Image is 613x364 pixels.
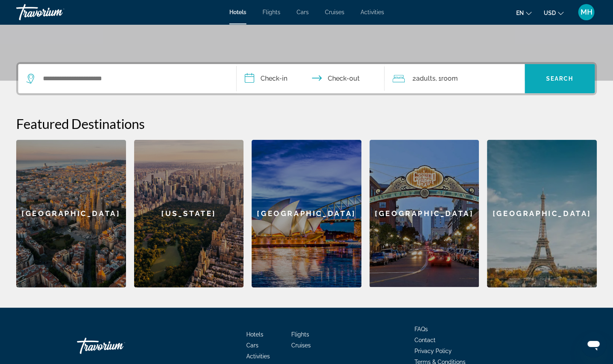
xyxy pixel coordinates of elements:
[412,73,435,84] span: 2
[291,331,309,338] a: Flights
[416,75,435,82] span: Adults
[77,334,158,358] a: Travorium
[263,9,280,15] a: Flights
[516,10,524,16] span: en
[361,9,384,15] a: Activities
[546,75,574,82] span: Search
[237,64,385,93] button: Check in and out dates
[544,7,564,19] button: Change currency
[414,326,428,332] a: FAQs
[291,342,311,349] a: Cruises
[525,64,595,93] button: Search
[487,140,597,287] a: [GEOGRAPHIC_DATA]
[229,9,246,15] a: Hotels
[384,64,525,93] button: Travelers: 2 adults, 0 children
[581,8,592,16] span: MH
[16,140,126,287] a: [GEOGRAPHIC_DATA]
[16,2,97,23] a: Travorium
[325,9,344,15] a: Cruises
[16,116,597,132] h2: Featured Destinations
[441,75,457,82] span: Room
[252,140,361,287] a: [GEOGRAPHIC_DATA]
[581,332,607,358] iframe: Button to launch messaging window
[544,10,556,16] span: USD
[246,342,258,349] a: Cars
[414,337,436,343] a: Contact
[370,140,479,287] a: [GEOGRAPHIC_DATA]
[297,9,309,15] a: Cars
[18,64,595,93] div: Search widget
[246,353,270,360] a: Activities
[414,348,452,354] a: Privacy Policy
[576,4,597,21] button: User Menu
[516,7,532,19] button: Change language
[246,331,263,338] a: Hotels
[134,140,244,287] a: [US_STATE]
[435,73,457,84] span: , 1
